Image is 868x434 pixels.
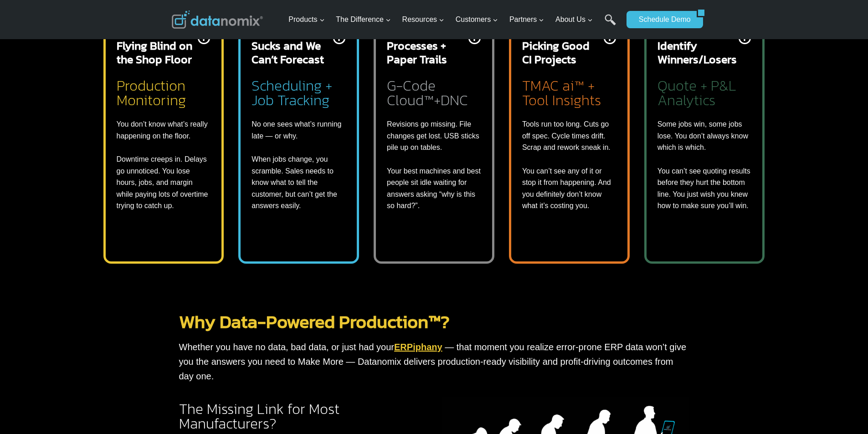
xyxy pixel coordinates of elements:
[117,75,211,107] h2: Production Monitoring
[252,118,346,212] p: No one sees what’s running late — or why. When jobs change, you scramble. Sales needs to know wha...
[387,25,467,66] h2: Manual Processes + Paper Trails
[252,25,331,66] h2: Scheduling Sucks and We Can’t Forecast
[387,75,481,107] h2: G-Code Cloud™+DNC
[172,10,263,29] img: Datanomix
[522,75,616,107] h2: TMAC ai™ + Tool Insights
[555,14,593,26] span: About Us
[179,308,450,335] a: Why Data-Powered Production™?
[402,14,444,26] span: Resources
[252,75,346,107] h2: Scheduling + Job Tracking
[5,259,151,429] iframe: Popup CTA
[336,14,391,26] span: The Difference
[285,5,622,35] nav: Primary Navigation
[509,14,544,26] span: Partners
[657,118,752,212] p: Some jobs win, some jobs lose. You don’t always know which is which. You can’t see quoting result...
[117,25,196,66] h2: Our Team is Flying Blind on the Shop Floor
[657,25,737,66] h2: We Can’t Identify Winners/Losers
[288,14,324,26] span: Products
[657,75,752,107] h2: Quote + P&L Analytics
[456,14,498,26] span: Customers
[605,14,616,35] a: Search
[522,25,602,66] h2: We Need Help Picking Good CI Projects
[394,342,442,352] a: ERPiphany
[179,340,689,383] p: Whether you have no data, bad data, or just had your — that moment you realize error-prone ERP da...
[179,402,427,431] h2: The Missing Link for Most Manufacturers?
[522,118,616,212] p: Tools run too long. Cuts go off spec. Cycle times drift. Scrap and rework sneak in. You can’t see...
[117,118,211,212] p: You don’t know what’s really happening on the floor. Downtime creeps in. Delays go unnoticed. You...
[627,11,697,28] a: Schedule Demo
[387,118,481,212] p: Revisions go missing. File changes get lost. USB sticks pile up on tables. Your best machines and...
